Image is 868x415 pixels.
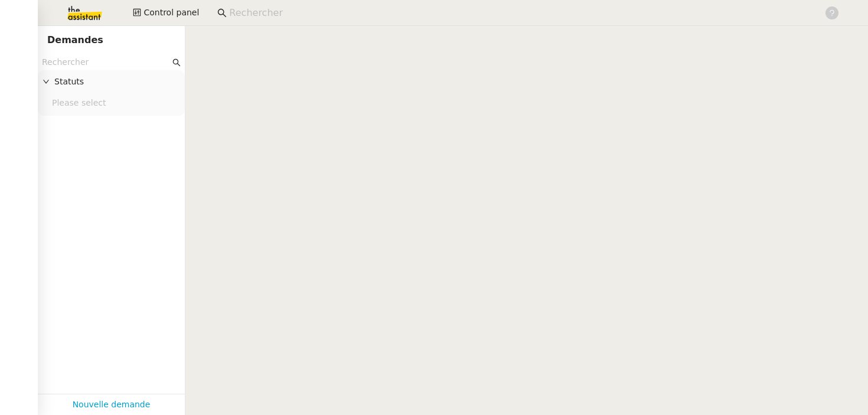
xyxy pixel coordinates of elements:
span: Statuts [54,75,180,89]
nz-page-header-title: Demandes [47,32,103,48]
button: Control panel [126,5,206,21]
input: Rechercher [229,5,812,21]
a: Nouvelle demande [73,398,151,411]
span: Control panel [143,6,199,19]
input: Rechercher [42,55,170,69]
div: Statuts [38,70,185,93]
